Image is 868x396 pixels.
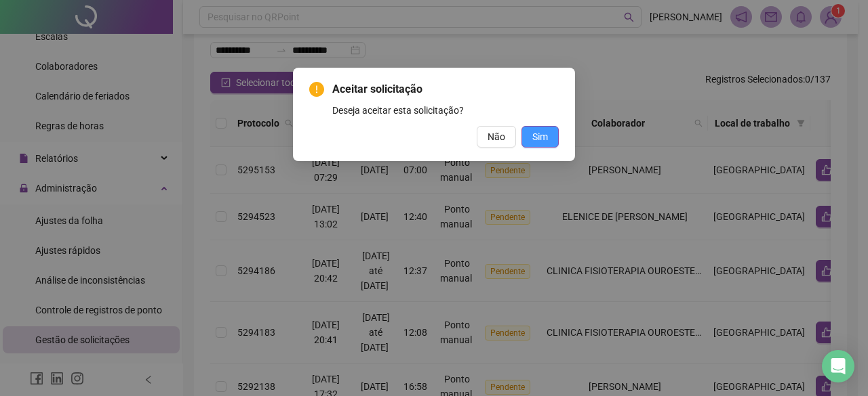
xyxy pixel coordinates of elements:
span: Aceitar solicitação [332,81,559,97]
span: Sim [532,129,548,144]
span: Não [488,129,505,144]
div: Deseja aceitar esta solicitação? [332,103,559,118]
button: Sim [521,126,559,148]
div: Open Intercom Messenger [822,350,854,382]
button: Não [477,126,516,148]
span: exclamation-circle [309,82,324,97]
